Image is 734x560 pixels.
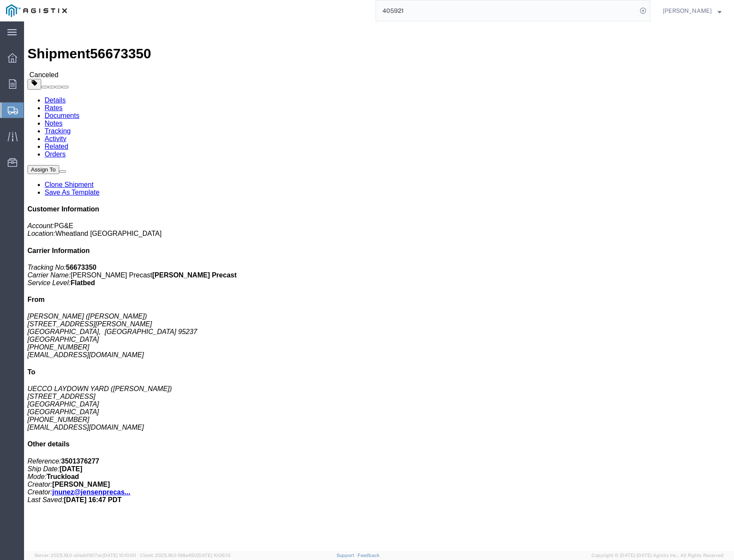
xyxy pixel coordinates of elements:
[663,6,712,15] span: Leilani Castellanos
[6,4,67,17] img: logo
[358,553,379,558] a: Feedback
[337,553,358,558] a: Support
[103,553,136,558] span: [DATE] 10:10:00
[140,553,231,558] span: Client: 2025.18.0-198a450
[591,552,724,559] span: Copyright © [DATE]-[DATE] Agistix Inc., All Rights Reserved
[34,553,136,558] span: Server: 2025.18.0-a0edd1917ac
[24,21,734,551] iframe: FS Legacy Container
[662,6,722,16] button: [PERSON_NAME]
[197,553,231,558] span: [DATE] 10:06:13
[376,0,637,21] input: Search for shipment number, reference number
